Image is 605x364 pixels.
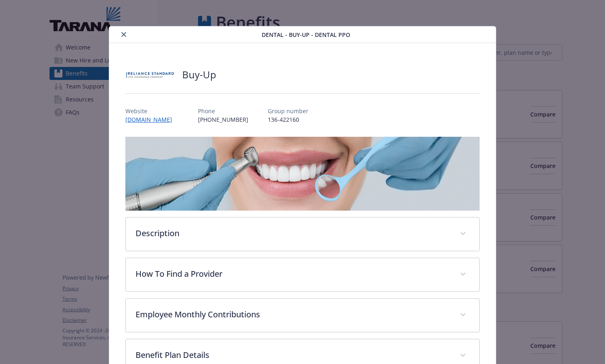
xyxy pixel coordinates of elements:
p: Website [125,107,179,115]
img: banner [125,137,479,211]
div: How To Find a Provider [126,258,479,291]
div: Employee Monthly Contributions [126,299,479,332]
span: Dental - Buy-Up - Dental PPO [262,30,350,39]
img: Reliance Standard Life Insurance Company [125,62,174,87]
button: close [119,30,129,39]
p: Description [136,227,450,239]
div: Description [126,218,479,251]
p: 136-422160 [268,115,308,124]
p: Phone [198,107,248,115]
p: [PHONE_NUMBER] [198,115,248,124]
p: Benefit Plan Details [136,349,450,361]
p: Employee Monthly Contributions [136,308,450,321]
p: How To Find a Provider [136,268,450,280]
h2: Buy-Up [182,68,216,82]
a: [DOMAIN_NAME] [125,116,179,123]
p: Group number [268,107,308,115]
